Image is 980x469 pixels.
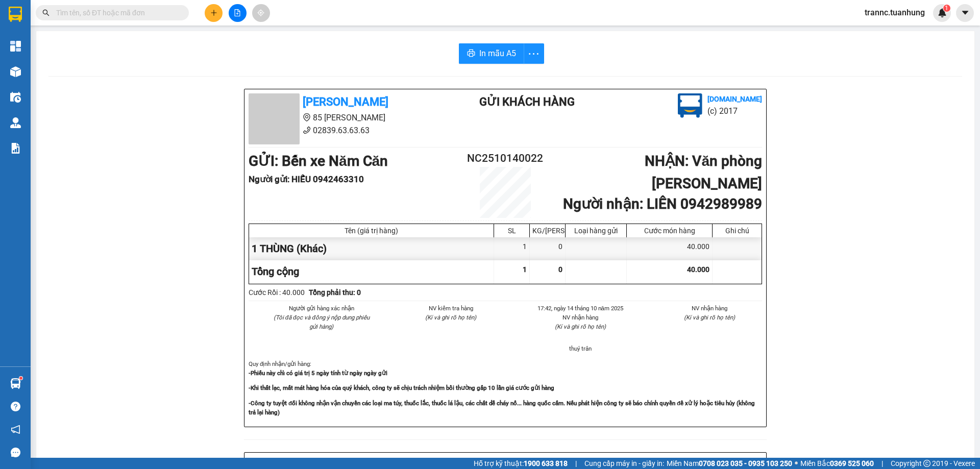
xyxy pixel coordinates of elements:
[707,95,762,103] b: [DOMAIN_NAME]
[497,227,527,235] div: SL
[479,47,516,60] span: In mẫu A5
[524,459,568,467] strong: 1900 633 818
[205,4,223,22] button: plus
[474,458,568,469] span: Hỗ trợ kỹ thuật:
[11,425,20,434] span: notification
[684,314,735,321] i: (Kí và ghi rõ họ tên)
[249,287,305,298] div: Cước Rồi : 40.000
[399,304,504,313] li: NV kiểm tra hàng
[10,66,21,77] img: warehouse-icon
[528,344,633,353] li: thuý trân
[657,304,763,313] li: NV nhận hàng
[568,227,624,235] div: Loại hàng gửi
[9,7,22,22] img: logo-vxr
[494,237,530,260] div: 1
[923,460,930,467] span: copyright
[523,265,527,274] span: 1
[667,458,792,469] span: Miền Nam
[462,150,548,167] h2: NC2510140022
[249,174,364,184] b: Người gửi : HIẾU 0942463310
[524,47,544,60] span: more
[257,9,264,16] span: aim
[10,143,21,154] img: solution-icon
[459,43,524,64] button: printerIn mẫu A5
[800,458,874,469] span: Miền Bắc
[532,227,562,235] div: KG/[PERSON_NAME]
[678,93,702,118] img: logo.jpg
[575,458,577,469] span: |
[479,95,575,108] b: Gửi khách hàng
[467,49,475,59] span: printer
[707,105,762,117] li: (c) 2017
[10,117,21,128] img: warehouse-icon
[10,41,21,52] img: dashboard-icon
[830,459,874,467] strong: 0369 525 060
[252,227,491,235] div: Tên (giá trị hàng)
[303,126,311,134] span: phone
[530,237,566,260] div: 0
[645,153,762,192] b: NHẬN : Văn phòng [PERSON_NAME]
[303,95,388,108] b: [PERSON_NAME]
[555,323,606,330] i: (Kí và ghi rõ họ tên)
[11,448,20,457] span: message
[252,4,270,22] button: aim
[249,400,755,416] strong: -Công ty tuyệt đối không nhận vận chuyển các loại ma túy, thuốc lắc, thuốc lá lậu, các chất dễ ch...
[249,153,388,169] b: GỬI : Bến xe Năm Căn
[249,111,438,124] li: 85 [PERSON_NAME]
[558,265,562,274] span: 0
[524,43,544,64] button: more
[943,5,950,12] sup: 1
[715,227,759,235] div: Ghi chú
[249,237,494,260] div: 1 THÙNG (Khác)
[563,195,762,212] b: Người nhận : LIÊN 0942989989
[856,6,933,19] span: trannc.tuanhung
[627,237,713,260] div: 40.000
[252,265,299,278] span: Tổng cộng
[249,369,387,377] strong: -Phiếu này chỉ có giá trị 5 ngày tính từ ngày ngày gửi
[269,304,374,313] li: Người gửi hàng xác nhận
[309,288,361,297] b: Tổng phải thu: 0
[938,8,947,17] img: icon-new-feature
[584,458,664,469] span: Cung cấp máy in - giấy in:
[528,304,633,313] li: 17:42, ngày 14 tháng 10 năm 2025
[425,314,476,321] i: (Kí và ghi rõ họ tên)
[249,124,438,137] li: 02839.63.63.63
[881,458,883,469] span: |
[42,9,50,16] span: search
[56,7,177,18] input: Tìm tên, số ĐT hoặc mã đơn
[945,5,948,12] span: 1
[961,8,970,17] span: caret-down
[795,461,798,465] span: ⚪️
[687,265,709,274] span: 40.000
[11,402,20,411] span: question-circle
[210,9,217,16] span: plus
[234,9,241,16] span: file-add
[303,113,311,121] span: environment
[249,384,554,391] strong: -Khi thất lạc, mất mát hàng hóa của quý khách, công ty sẽ chịu trách nhiệm bồi thường gấp 10 lần ...
[19,377,22,380] sup: 1
[528,313,633,322] li: NV nhận hàng
[629,227,709,235] div: Cước món hàng
[229,4,247,22] button: file-add
[10,378,21,389] img: warehouse-icon
[699,459,792,467] strong: 0708 023 035 - 0935 103 250
[274,314,370,330] i: (Tôi đã đọc và đồng ý nộp dung phiếu gửi hàng)
[956,4,974,22] button: caret-down
[249,359,762,417] div: Quy định nhận/gửi hàng :
[10,92,21,103] img: warehouse-icon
